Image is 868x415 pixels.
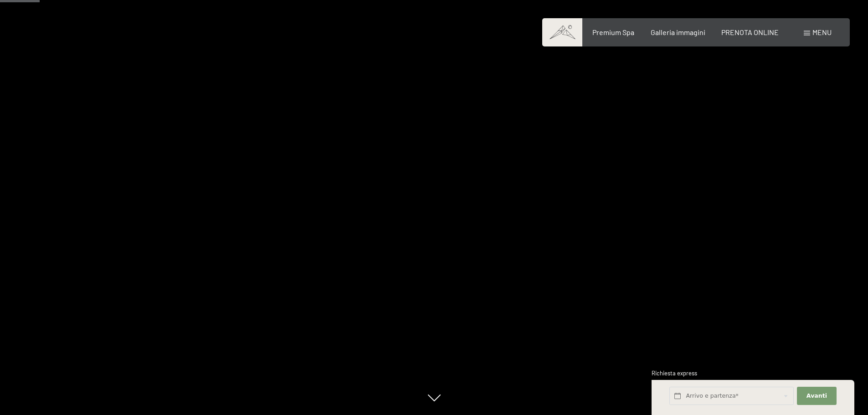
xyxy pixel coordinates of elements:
[592,28,634,36] a: Premium Spa
[651,28,705,36] a: Galleria immagini
[721,28,779,36] a: PRENOTA ONLINE
[652,369,697,377] span: Richiesta express
[812,28,832,36] span: Menu
[797,387,836,405] button: Avanti
[806,392,827,400] span: Avanti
